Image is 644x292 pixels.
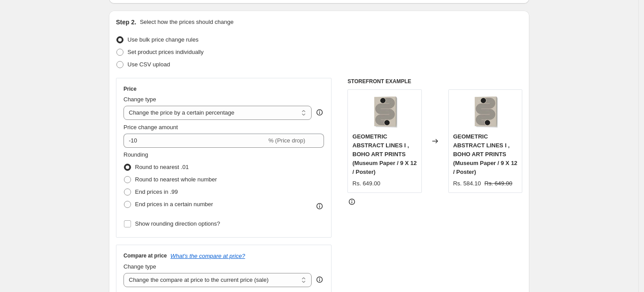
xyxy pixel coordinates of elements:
div: Rs. 584.10 [453,179,481,188]
span: End prices in .99 [135,188,178,195]
h2: Step 2. [116,18,136,27]
span: Rounding [123,151,148,158]
strike: Rs. 649.00 [485,179,513,188]
span: Set product prices individually [127,49,204,55]
div: help [315,275,324,284]
span: Price change amount [123,124,178,131]
input: -15 [123,134,266,148]
span: Round to nearest .01 [135,164,189,170]
span: Change type [123,96,156,103]
img: gallerywrap-resized_212f066c-7c3d-4415-9b16-553eb73bee29_80x.jpg [467,94,503,130]
div: Rs. 649.00 [352,179,380,188]
span: End prices in a certain number [135,201,213,207]
h6: STOREFRONT EXAMPLE [347,78,522,85]
span: Use bulk price change rules [127,36,198,43]
span: Change type [123,263,156,270]
h3: Compare at price [123,252,167,259]
div: help [315,108,324,117]
img: gallerywrap-resized_212f066c-7c3d-4415-9b16-553eb73bee29_80x.jpg [367,94,402,130]
span: Round to nearest whole number [135,176,217,183]
span: GEOMETRIC ABSTRACT LINES I , BOHO ART PRINTS (Museum Paper / 9 X 12 / Poster) [453,133,517,175]
p: Select how the prices should change [140,18,234,27]
button: What's the compare at price? [170,253,245,259]
h3: Price [123,85,136,92]
span: % (Price drop) [268,137,305,144]
span: Show rounding direction options? [135,220,220,227]
span: GEOMETRIC ABSTRACT LINES I , BOHO ART PRINTS (Museum Paper / 9 X 12 / Poster) [352,133,416,175]
span: Use CSV upload [127,61,170,68]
